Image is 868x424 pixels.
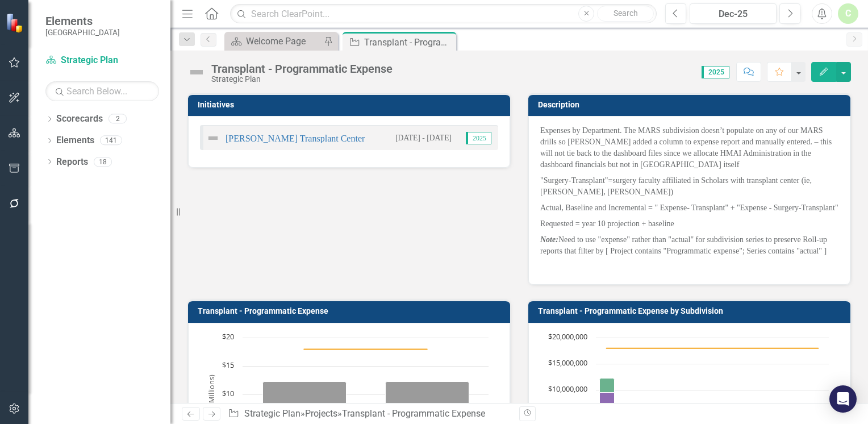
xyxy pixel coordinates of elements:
p: "Surgery-Transplant"=surgery faculty affiliated in Scholars with transplant center (ie, [PERSON_N... [540,173,838,200]
text: (In Millions) [206,375,216,414]
a: Elements [56,134,94,147]
span: Elements [45,14,120,28]
img: ClearPoint Strategy [6,13,26,33]
g: Incremental, series 1 of 3. Bar series with 2 bars. [265,338,428,382]
g: Requested, series 3 of 3. Line with 2 data points. [302,347,429,351]
text: $10 [222,388,234,398]
text: $20 [222,331,234,342]
a: Scorecards [56,113,103,126]
input: Search Below... [45,81,159,101]
a: Strategic Plan [45,54,159,67]
text: $10,000,000 [548,384,587,394]
text: $15,000,000 [548,358,587,368]
a: [PERSON_NAME] Transplant Center [226,134,365,143]
div: » » [228,408,511,421]
div: Welcome Page [246,34,321,48]
div: Transplant - Programmatic Expense [342,408,485,419]
button: Search [597,6,654,22]
div: Transplant - Programmatic Expense [211,63,393,75]
div: Dec-25 [694,7,773,21]
em: Note: [540,235,558,244]
h3: Transplant - Programmatic Expense by Subdivision [538,307,845,315]
a: Strategic Plan [244,408,301,419]
h3: Transplant - Programmatic Expense [198,307,504,315]
span: 2025 [702,66,729,78]
button: C [838,3,858,24]
p: Need to use "expense" rather than "actual" for subdivision series to preserve Roll-up reports tha... [540,232,838,259]
div: Open Intercom Messenger [829,385,857,413]
img: Not Defined [187,63,206,81]
text: $15 [222,360,234,370]
a: Projects [305,408,337,419]
div: 141 [100,136,122,146]
div: 18 [94,157,112,167]
g: Requested, series 1 of 3. Line with 11 data points. [604,346,821,351]
input: Search ClearPoint... [230,4,657,24]
a: Reports [56,156,88,169]
p: Actual, Baseline and Incremental = " Expense- Transplant" + "Expense - Surgery-Transplant" [540,200,838,216]
button: Dec-25 [690,3,777,24]
span: Search [614,9,638,18]
h3: Initiatives [198,101,504,109]
div: Transplant - Programmatic Expense [364,35,453,49]
h3: Description [538,101,845,109]
div: 2 [108,114,127,124]
p: Requested = year 10 projection + baseline [540,216,838,232]
div: Strategic Plan [211,75,393,84]
img: Not Defined [206,131,220,145]
g: Surgery-Transplant, series 2 of 3. Bar series with 11 bars. [600,338,819,393]
small: [DATE] - [DATE] [395,132,452,143]
a: Welcome Page [227,34,321,48]
span: 2025 [466,132,491,144]
path: 2024, 2,776,517.95. Surgery-Transplant. [600,378,615,392]
p: Expenses by Department. The MARS subdivision doesn’t populate on any of our MARS drills so [PERSO... [540,125,838,173]
text: $20,000,000 [548,331,587,342]
small: [GEOGRAPHIC_DATA] [45,28,120,37]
